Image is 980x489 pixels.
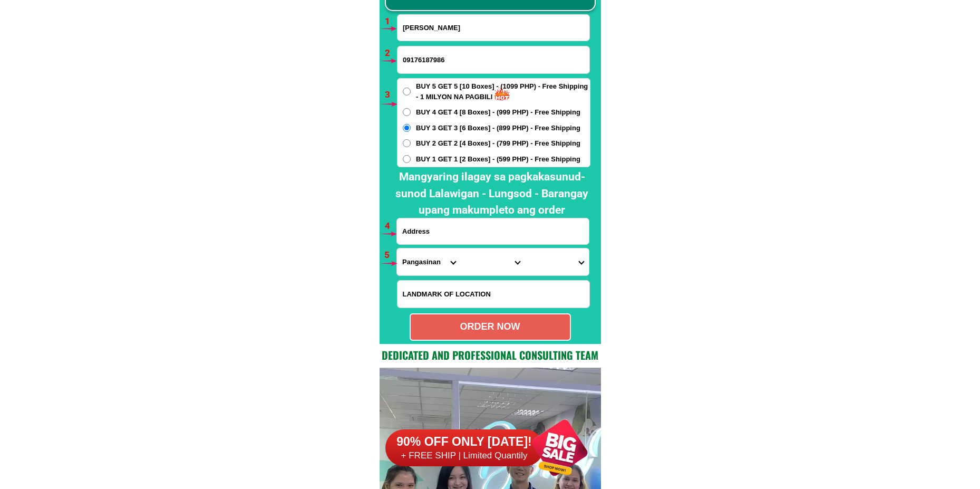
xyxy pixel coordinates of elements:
[403,155,411,163] input: BUY 1 GET 1 [2 Boxes] - (599 PHP) - Free Shipping
[388,169,596,219] h2: Mangyaring ilagay sa pagkakasunud-sunod Lalawigan - Lungsod - Barangay upang makumpleto ang order
[525,248,589,275] select: Select commune
[411,320,570,334] div: ORDER NOW
[416,138,580,149] span: BUY 2 GET 2 [4 Boxes] - (799 PHP) - Free Shipping
[397,281,589,308] input: Input LANDMARKOFLOCATION
[380,347,601,363] h2: Dedicated and professional consulting team
[385,450,544,462] h6: + FREE SHIP | Limited Quantily
[385,46,397,60] h6: 2
[461,248,525,275] select: Select district
[397,15,589,41] input: Input full_name
[403,124,411,132] input: BUY 3 GET 3 [6 Boxes] - (899 PHP) - Free Shipping
[385,219,397,233] h6: 4
[403,139,411,147] input: BUY 2 GET 2 [4 Boxes] - (799 PHP) - Free Shipping
[397,248,461,275] select: Select province
[385,88,397,102] h6: 3
[385,15,397,28] h6: 1
[385,434,544,450] h6: 90% OFF ONLY [DATE]!
[397,46,589,73] input: Input phone_number
[416,107,580,118] span: BUY 4 GET 4 [8 Boxes] - (999 PHP) - Free Shipping
[416,81,590,102] span: BUY 5 GET 5 [10 Boxes] - (1099 PHP) - Free Shipping - 1 MILYON NA PAGBILI
[403,108,411,116] input: BUY 4 GET 4 [8 Boxes] - (999 PHP) - Free Shipping
[403,88,411,95] input: BUY 5 GET 5 [10 Boxes] - (1099 PHP) - Free Shipping - 1 MILYON NA PAGBILI
[384,248,396,262] h6: 5
[416,154,580,165] span: BUY 1 GET 1 [2 Boxes] - (599 PHP) - Free Shipping
[416,123,580,133] span: BUY 3 GET 3 [6 Boxes] - (899 PHP) - Free Shipping
[397,218,589,244] input: Input address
